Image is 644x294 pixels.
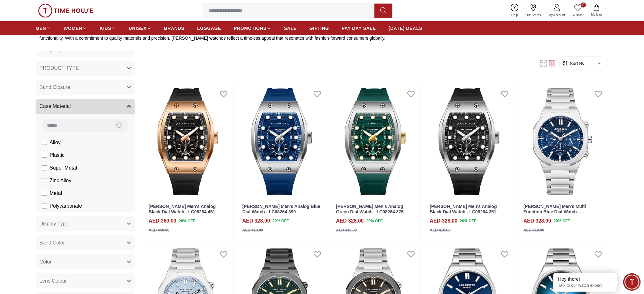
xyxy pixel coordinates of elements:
button: Band Closure [36,80,135,95]
span: Color [39,258,51,266]
a: Our Stores [522,3,545,19]
div: AED 410.00 [430,228,451,233]
span: 20 % OFF [554,218,570,224]
input: Alloy [42,140,47,145]
a: KIDS [100,23,116,34]
span: Display Type [39,220,68,228]
span: Plastic [50,151,64,159]
button: Lens Colour [36,273,135,289]
input: Plastic [42,153,47,158]
a: UNISEX [129,23,151,34]
div: AED 410.00 [336,228,357,233]
span: 20 % OFF [366,218,383,224]
span: GIFTING [309,25,329,31]
span: Zinc Alloy [50,177,71,184]
img: Lee Cooper Men's Analog Green Dial Watch - LC08264.375 [330,84,421,199]
span: MEN [36,25,46,31]
span: Super Metal [50,164,77,172]
img: ... [38,4,93,18]
input: Super Metal [42,165,47,170]
span: PROMOTIONS [234,25,267,31]
span: Polycarbonate [50,202,82,210]
span: Sort By: [569,60,586,67]
a: [PERSON_NAME] Men's Analog Blue Dial Watch - LC08264.399 [242,204,321,215]
div: AED 410.00 [524,228,544,233]
span: 20 % OFF [179,218,195,224]
input: Polycarbonate [42,204,47,209]
h4: AED 328.00 [336,217,364,225]
a: SALE [284,23,297,34]
a: [PERSON_NAME] Men's Analog Green Dial Watch - LC08264.375 [336,204,404,215]
button: PRODUCT TYPE [36,61,135,76]
span: My Bag [589,12,605,17]
a: 0Wishlist [569,3,587,19]
div: Hey there! [558,276,612,282]
a: [PERSON_NAME] Men's Multi Function Blue Dial Watch - LC08263.390 [524,204,586,220]
span: [DATE] DEALS [389,25,423,31]
a: WOMEN [64,23,87,34]
span: LUGGAGE [197,25,221,31]
span: Band Color [39,239,65,247]
span: 0 [581,3,586,8]
span: Wishlist [570,13,586,17]
a: BRANDS [164,23,185,34]
a: LUGGAGE [197,23,221,34]
span: Help [509,13,521,17]
button: Color [36,254,135,270]
button: Display Type [36,216,135,231]
div: Chat Widget [623,273,641,291]
a: PROMOTIONS [234,23,271,34]
span: WOMEN [64,25,82,31]
span: UNISEX [129,25,146,31]
span: PRODUCT TYPE [39,64,79,72]
div: AED 410.00 [242,228,263,233]
button: Case Material [36,99,135,114]
input: Zinc Alloy [42,178,47,183]
h4: AED 328.00 [430,217,458,225]
span: SALE [284,25,297,31]
span: Alloy [50,139,61,146]
h4: AED 328.00 [524,217,551,225]
span: Lens Colour [39,277,67,285]
span: BRANDS [164,25,185,31]
a: [DATE] DEALS [389,23,423,34]
span: PAY DAY SALE [342,25,376,31]
span: 20 % OFF [273,218,289,224]
input: Metal [42,191,47,196]
button: My Bag [587,3,606,18]
span: Case Material [39,103,71,110]
button: Band Color [36,235,135,251]
h4: AED 360.00 [149,217,176,225]
a: GIFTING [309,23,329,34]
span: KIDS [100,25,111,31]
span: 20 % OFF [460,218,476,224]
img: Lee Cooper Men's Multi Function Blue Dial Watch - LC08263.390 [517,84,608,199]
a: [PERSON_NAME] Men's Analog Black Dial Watch - LC08264.351 [430,204,497,215]
img: Lee Cooper Men's Analog Black Dial Watch - LC08264.351 [424,84,514,199]
h4: AED 328.00 [242,217,270,225]
button: Sort By: [562,60,586,67]
span: My Account [546,13,568,17]
img: Lee Cooper Men's Analog Black Dial Watch - LC08264.451 [142,84,233,199]
p: Talk to our watch expert! [558,283,612,288]
a: Help [508,3,522,19]
a: [PERSON_NAME] Men's Analog Black Dial Watch - LC08264.451 [149,204,216,215]
span: Metal [50,190,62,197]
a: MEN [36,23,51,34]
img: Lee Cooper Men's Analog Blue Dial Watch - LC08264.399 [236,84,327,199]
span: Band Closure [39,84,70,91]
a: PAY DAY SALE [342,23,376,34]
div: AED 450.00 [149,228,169,233]
span: Our Stores [523,13,544,17]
